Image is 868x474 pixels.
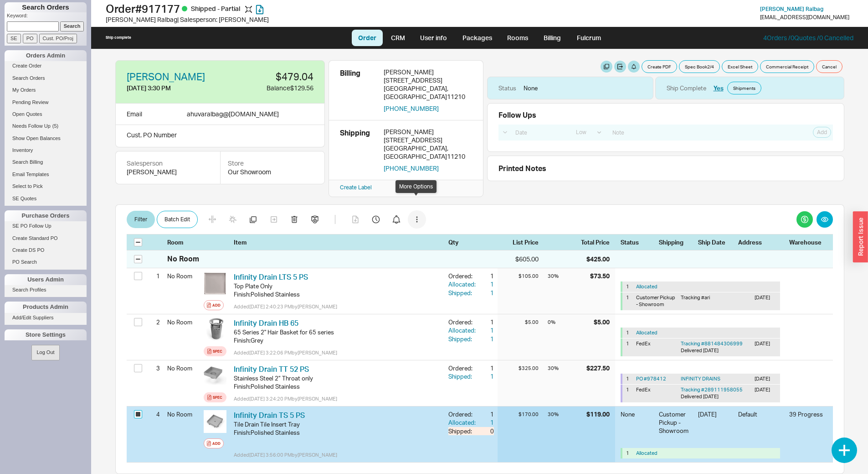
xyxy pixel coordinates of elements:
[212,302,221,309] div: Add
[149,406,160,422] div: 4
[413,30,454,46] a: User info
[167,314,200,330] div: No Room
[228,159,317,168] div: Store
[636,450,657,457] button: Allocated
[722,60,758,73] button: Excel Sheet
[607,126,767,139] input: Note
[5,109,87,119] a: Open Quotes
[5,234,87,243] a: Create Standard PO
[340,128,376,172] div: Shipping
[5,313,87,323] a: Add/Edit Suppliers
[12,123,51,129] span: Needs Follow Up
[448,372,478,380] div: Shipped:
[5,257,87,267] a: PO Search
[234,395,441,402] div: Added [DATE] 3:24:20 PM by [PERSON_NAME]
[204,438,224,448] button: Add
[738,238,784,246] div: Address
[39,34,77,43] input: Cust. PO/Proj
[340,184,372,191] a: Create Label
[127,109,142,119] div: Email
[755,340,776,354] div: [DATE]
[164,214,190,225] span: Batch Edit
[448,280,494,288] button: Allocated:1
[234,336,441,344] div: Finish : Grey
[448,272,478,280] div: Ordered:
[626,294,632,308] div: 1
[340,68,376,113] div: Billing
[149,360,160,376] div: 3
[681,340,743,347] a: Tracking #881484306999
[760,14,849,21] div: [EMAIL_ADDRESS][DOMAIN_NAME]
[384,144,472,161] div: [GEOGRAPHIC_DATA] , [GEOGRAPHIC_DATA] 11210
[647,63,671,70] span: Create PDF
[234,238,445,246] div: Item
[548,410,585,418] div: 30 %
[681,375,751,382] span: INFINITY DRAINS
[727,82,761,94] a: Shipments
[204,364,226,387] img: throat_only_n2xazv
[60,21,84,31] input: Search
[498,163,833,173] div: Printed Notes
[448,326,478,334] div: Allocated:
[679,60,720,73] button: Spec Book2/4
[384,104,439,113] button: [PHONE_NUMBER]
[570,30,607,46] a: Fulcrum
[498,238,539,246] div: List Price
[621,410,653,435] div: None
[524,84,538,92] div: None
[204,272,226,295] img: top_plate_lbwrs8
[234,411,305,420] a: Infinity Drain TS 5 PS
[234,451,441,458] div: Added [DATE] 3:56:00 PM by [PERSON_NAME]
[586,255,610,264] div: $425.00
[448,326,494,334] button: Allocated:1
[636,283,657,290] button: Allocated
[816,60,842,73] button: Cancel
[626,386,632,401] div: 1
[478,289,494,297] div: 1
[106,15,437,24] div: [PERSON_NAME] Ralbag | Salesperson: [PERSON_NAME]
[187,110,279,118] span: ahuvaralbag @ [DOMAIN_NAME]
[478,427,494,435] div: 0
[5,170,87,179] a: Email Templates
[384,84,472,101] div: [GEOGRAPHIC_DATA] , [GEOGRAPHIC_DATA] 11210
[384,164,439,172] button: [PHONE_NUMBER]
[448,364,478,372] div: Ordered:
[5,245,87,255] a: Create DS PO
[755,386,776,401] div: [DATE]
[681,294,710,301] span: Tracking # ari
[204,300,224,310] button: Add
[5,182,87,191] a: Select to Pick
[234,303,441,310] div: Added [DATE] 2:40:23 PM by [PERSON_NAME]
[234,374,441,382] div: Stainless Steel 2” Throat only
[395,180,437,193] div: More Options
[213,348,222,355] div: Spec
[106,2,437,15] h1: Order # 917177
[234,282,441,290] div: Top Plate Only
[738,410,784,435] div: Default
[204,346,226,356] a: Spec
[636,294,675,307] span: Customer Pickup - Showroom
[594,318,610,326] div: $5.00
[478,272,494,280] div: 1
[755,294,776,308] div: [DATE]
[822,63,837,70] span: Cancel
[703,393,719,400] span: [DATE]
[234,420,441,428] div: Tile Drain Tile Insert Tray
[167,360,200,376] div: No Room
[510,126,569,139] input: Date
[478,318,494,326] div: 1
[448,418,494,427] button: Allocated:1
[681,393,702,400] span: Delivered
[498,84,516,92] div: Status
[448,372,494,380] button: Shipped:1
[590,272,610,280] div: $73.50
[5,329,87,340] div: Store Settings
[478,364,494,372] div: 1
[498,255,539,264] div: $605.00
[498,272,539,280] div: $105.00
[536,30,568,46] a: Billing
[667,84,706,92] div: Ship Complete
[478,418,494,427] div: 1
[681,386,743,393] a: Tracking #289111958055
[352,30,383,46] a: Order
